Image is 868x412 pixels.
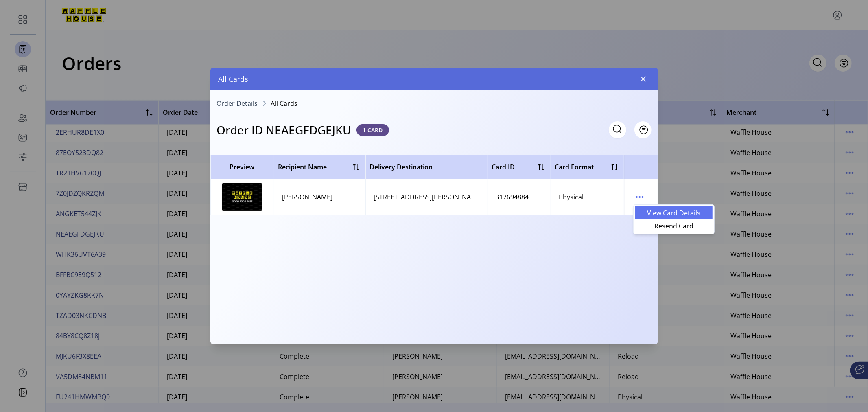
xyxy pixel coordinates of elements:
h3: Order ID NEAEGFDGEJKU [217,121,352,138]
span: All Cards [271,100,298,107]
span: Card Format [555,162,594,172]
div: [STREET_ADDRESS][PERSON_NAME][US_STATE] [374,192,479,202]
a: Order Details [217,100,258,107]
div: 317694884 [496,192,529,202]
span: Recipient Name [278,162,327,172]
span: Resend Card [640,223,708,229]
button: menu [633,191,646,204]
span: View Card Details [640,210,708,216]
span: 1 CARD [356,124,389,136]
div: [PERSON_NAME] [282,192,333,202]
li: Resend Card [635,219,713,232]
span: Delivery Destination [370,162,433,172]
span: Preview [215,162,270,172]
span: All Cards [219,74,249,85]
li: View Card Details [635,206,713,219]
div: Physical [559,192,584,202]
img: preview [222,183,262,211]
span: Card ID [492,162,515,172]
